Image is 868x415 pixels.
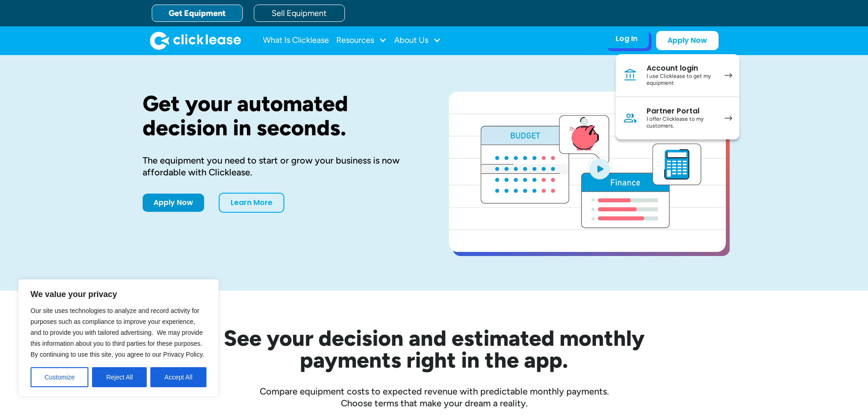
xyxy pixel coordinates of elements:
div: Log In [616,34,637,43]
a: home [150,31,241,50]
div: We value your privacy [18,279,219,397]
a: open lightbox [449,92,726,252]
div: Compare equipment costs to expected revenue with predictable monthly payments. Choose terms that ... [143,385,726,409]
h1: Get your automated decision in seconds. [143,92,420,140]
a: Get Equipment [152,5,243,22]
a: Apply Now [656,31,719,50]
div: Resources [336,31,387,50]
a: Learn More [219,193,284,213]
div: I use Clicklease to get my equipment [647,73,715,87]
button: Customize [31,367,88,387]
button: Reject All [92,367,147,387]
img: arrow [724,116,732,121]
a: Sell Equipment [254,5,345,22]
img: Person icon [623,111,637,125]
div: Partner Portal [647,107,715,116]
img: Blue play button logo on a light blue circular background [587,156,612,181]
nav: Log In [616,54,740,139]
div: About Us [394,31,441,50]
div: Account login [647,64,715,73]
img: Bank icon [623,68,637,82]
div: I offer Clicklease to my customers. [647,116,715,130]
button: Accept All [150,367,206,387]
img: Clicklease logo [150,31,241,50]
h2: See your decision and estimated monthly payments right in the app. [179,327,689,371]
div: The equipment you need to start or grow your business is now affordable with Clicklease. [143,154,420,178]
span: Our site uses technologies to analyze and record activity for purposes such as compliance to impr... [31,307,204,358]
p: We value your privacy [31,289,206,300]
a: Apply Now [143,194,204,212]
img: arrow [724,73,732,78]
a: Account loginI use Clicklease to get my equipment [616,54,740,97]
a: What Is Clicklease [263,31,329,50]
a: Partner PortalI offer Clicklease to my customers. [616,97,740,139]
